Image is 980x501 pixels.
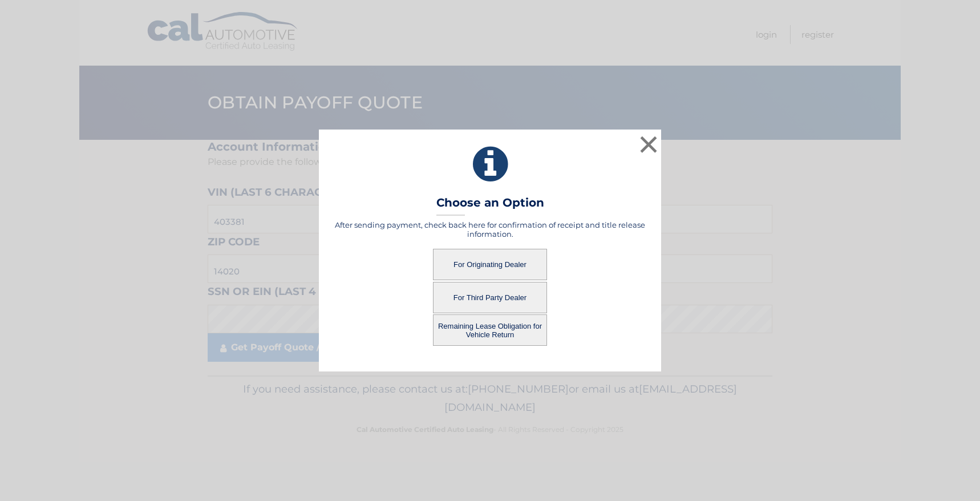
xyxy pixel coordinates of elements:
[436,196,544,216] h3: Choose an Option
[433,314,547,346] button: Remaining Lease Obligation for Vehicle Return
[333,220,647,239] h5: After sending payment, check back here for confirmation of receipt and title release information.
[433,249,547,280] button: For Originating Dealer
[637,133,660,156] button: ×
[433,282,547,313] button: For Third Party Dealer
